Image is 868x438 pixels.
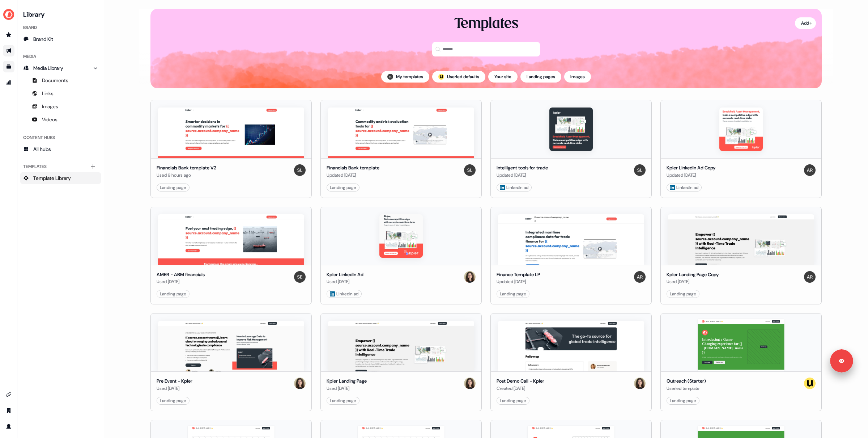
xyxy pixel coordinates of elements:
[438,74,444,80] div: ;
[634,378,646,389] img: Alexandra
[660,313,822,411] button: Hey {{ _[DOMAIN_NAME] }} 👋Learn moreBook a demoIntroducing a Game-Changing experience for {{ _[DO...
[328,321,474,371] img: Kpler Landing Page
[454,14,518,33] div: Templates
[520,71,561,83] button: Landing pages
[42,116,58,123] span: Videos
[294,271,306,283] img: Sabastian
[150,313,312,411] button: Pre Event - KplerPre Event - KplerUsed [DATE]AlexandraLanding page
[150,207,312,305] button: AMER - ABM financialsAMER - ABM financialsUsed [DATE]SabastianLanding page
[497,385,544,392] div: Created [DATE]
[150,100,312,198] button: Financials Bank template V2Financials Bank template V2Used 9 hours agoShi JiaLanding page
[634,164,646,176] img: Shi Jia
[670,397,696,404] div: Landing page
[634,271,646,283] img: Aleksandra
[667,385,706,392] div: Userled template
[667,378,706,385] div: Outreach (Starter)
[42,90,54,97] span: Links
[432,71,485,83] button: userled logo;Userled defaults
[3,45,14,56] a: Go to outbound experience
[20,62,101,74] a: Media Library
[327,378,367,385] div: Kpler Landing Page
[20,101,101,112] a: Images
[497,271,540,278] div: Finance Template LP
[20,161,101,172] div: Templates
[157,271,205,278] div: AMER - ABM financials
[795,17,816,29] button: Add
[3,77,14,88] a: Go to attribution
[20,132,101,143] div: Content Hubs
[667,172,715,179] div: Updated [DATE]
[564,71,591,83] button: Images
[497,172,548,179] div: Updated [DATE]
[490,207,652,305] button: Finance Template LPFinance Template LPUpdated [DATE]AleksandraLanding page
[379,214,423,258] img: Kpler LinkedIn Ad
[667,278,719,285] div: Used [DATE]
[327,278,363,285] div: Used [DATE]
[160,290,186,298] div: Landing page
[381,71,429,83] button: My templates
[490,313,652,411] button: Post Demo Call - Kpler Post Demo Call - KplerCreated [DATE]AlexandraLanding page
[498,214,644,265] img: Finance Template LP
[320,313,482,411] button: Kpler Landing Page Kpler Landing PageUsed [DATE]AlexandraLanding page
[328,108,474,158] img: Financials Bank template
[157,385,192,392] div: Used [DATE]
[160,397,186,404] div: Landing page
[33,35,53,43] span: Brand Kit
[804,378,816,389] img: userled logo
[20,114,101,125] a: Videos
[488,71,518,83] button: Your site
[294,378,306,389] img: Alexandra
[157,278,205,285] div: Used [DATE]
[20,9,101,19] h3: Library
[20,88,101,99] a: Links
[157,164,216,172] div: Financials Bank template V2
[158,108,304,158] img: Financials Bank template V2
[549,108,593,151] img: Intelligent tools for trade
[804,271,816,283] img: Aleksandra
[3,405,14,416] a: Go to team
[660,100,822,198] button: Kpler LinkedIn Ad CopyKpler LinkedIn Ad CopyUpdated [DATE]Aleksandra LinkedIn ad
[660,207,822,305] button: Kpler Landing Page CopyKpler Landing Page CopyUsed [DATE]AleksandraLanding page
[20,33,101,45] a: Brand Kit
[3,389,14,400] a: Go to integrations
[20,22,101,33] div: Brand
[668,214,814,265] img: Kpler Landing Page Copy
[158,321,304,371] img: Pre Event - Kpler
[3,29,14,41] a: Go to prospects
[438,74,444,80] img: userled logo
[330,290,358,298] div: LinkedIn ad
[719,108,763,151] img: Kpler LinkedIn Ad Copy
[464,164,476,176] img: Shi Jia
[157,378,192,385] div: Pre Event - Kpler
[327,271,363,278] div: Kpler LinkedIn Ad
[497,378,544,385] div: Post Demo Call - Kpler
[327,385,367,392] div: Used [DATE]
[33,174,71,182] span: Template Library
[670,184,698,191] div: LinkedIn ad
[294,164,306,176] img: Shi Jia
[330,184,356,191] div: Landing page
[330,397,356,404] div: Landing page
[327,164,379,172] div: Financials Bank template
[464,271,476,283] img: Alexandra
[500,397,526,404] div: Landing page
[500,184,528,191] div: LinkedIn ad
[33,146,51,153] span: All hubs
[158,214,304,265] img: AMER - ABM financials
[464,378,476,389] img: Alexandra
[498,321,644,371] img: Post Demo Call - Kpler
[20,51,101,62] div: Media
[157,172,216,179] div: Used 9 hours ago
[42,103,58,110] span: Images
[33,64,63,72] span: Media Library
[500,290,526,298] div: Landing page
[20,172,101,184] a: Template Library
[490,100,652,198] button: Intelligent tools for tradeIntelligent tools for tradeUpdated [DATE]Shi Jia LinkedIn ad
[497,164,548,172] div: Intelligent tools for trade
[497,278,540,285] div: Updated [DATE]
[670,290,696,298] div: Landing page
[20,75,101,86] a: Documents
[804,164,816,176] img: Aleksandra
[3,61,14,72] a: Go to templates
[42,77,68,84] span: Documents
